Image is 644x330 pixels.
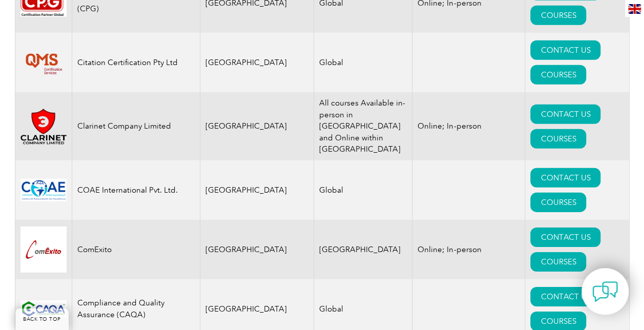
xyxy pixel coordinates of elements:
td: Online; In-person [412,220,525,279]
td: [GEOGRAPHIC_DATA] [200,220,314,279]
td: [GEOGRAPHIC_DATA] [200,92,314,160]
img: 9c7b5f86-f5a0-ea11-a812-000d3ae11abd-logo.png [20,179,67,201]
a: BACK TO TOP [15,308,69,330]
img: en [628,4,641,14]
img: db2924ac-d9bc-ea11-a814-000d3a79823d-logo.jpg [20,226,67,273]
img: 94b1e894-3e6f-eb11-a812-00224815377e-logo.png [20,46,67,80]
a: COURSES [530,65,586,85]
img: 8f5c878c-f82f-f011-8c4d-000d3acaf2fb-logo.png [20,109,67,145]
img: contact-chat.png [592,279,618,304]
td: [GEOGRAPHIC_DATA] [200,33,314,92]
td: Clarinet Company Limited [72,92,200,160]
td: Global [314,160,412,220]
img: 8f79303c-692d-ec11-b6e6-0022481838a2-logo.jpg [20,300,67,317]
a: CONTACT US [530,228,600,247]
a: CONTACT US [530,168,600,188]
td: All courses Available in-person in [GEOGRAPHIC_DATA] and Online within [GEOGRAPHIC_DATA] [314,92,412,160]
td: ComExito [72,220,200,279]
a: CONTACT US [530,105,600,124]
td: Online; In-person [412,92,525,160]
td: COAE International Pvt. Ltd. [72,160,200,220]
a: CONTACT US [530,287,600,306]
td: [GEOGRAPHIC_DATA] [200,160,314,220]
a: COURSES [530,129,586,149]
a: COURSES [530,193,586,212]
td: [GEOGRAPHIC_DATA] [314,220,412,279]
a: COURSES [530,252,586,272]
td: Citation Certification Pty Ltd [72,33,200,92]
a: COURSES [530,6,586,25]
a: CONTACT US [530,40,600,60]
td: Global [314,33,412,92]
